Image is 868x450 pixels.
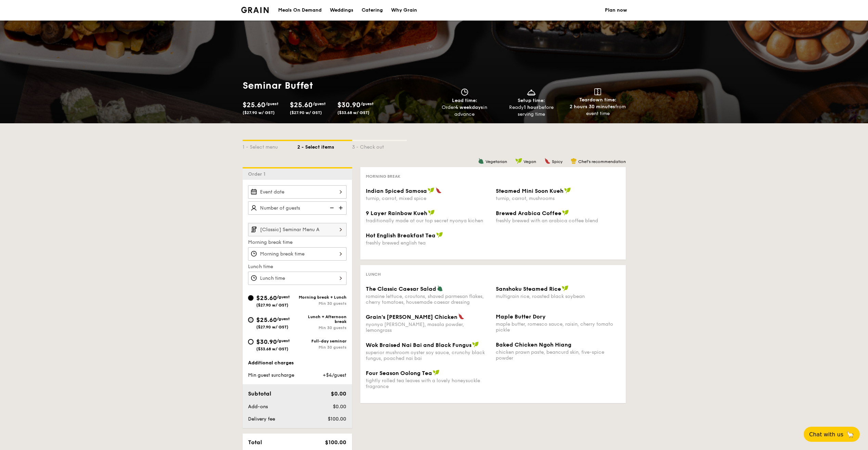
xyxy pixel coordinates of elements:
[518,98,545,103] span: Setup time:
[567,103,629,117] div: from event time
[515,158,522,164] img: icon-vegan.f8ff3823.svg
[594,88,601,95] img: icon-teardown.65201eee.svg
[366,174,400,179] span: Morning break
[496,321,620,333] div: maple butter, romesco sauce, raisin, cherry tomato pickle
[436,187,442,193] img: icon-spicy.37a8142b.svg
[248,339,254,345] input: $30.90/guest($33.68 w/ GST)Full-day seminarMin 30 guests
[804,427,860,442] button: Chat with us🦙
[297,314,347,324] div: Lunch + Afternoon break
[478,158,484,164] img: icon-vegetarian.fe4039eb.svg
[325,439,346,446] span: $100.00
[243,110,275,115] span: ($27.90 w/ GST)
[846,430,854,438] span: 🦙
[570,104,615,110] strong: 2 hours 30 minutes
[552,159,562,164] span: Spicy
[248,295,254,301] input: $25.60/guest($27.90 w/ GST)Morning break + LunchMin 30 guests
[366,322,490,333] div: nyonya [PERSON_NAME], masala powder, lemongrass
[436,232,443,238] img: icon-vegan.f8ff3823.svg
[366,218,490,224] div: traditionally made at our top secret nyonya kichen
[297,301,347,306] div: Min 30 guests
[277,338,290,343] span: /guest
[366,314,457,320] span: Grain's [PERSON_NAME] Chicken
[809,431,843,438] span: Chat with us
[437,285,443,291] img: icon-vegetarian.fe4039eb.svg
[248,360,347,366] div: Additional charges
[452,98,477,103] span: Lead time:
[361,101,374,106] span: /guest
[248,201,347,215] input: Number of guests
[455,104,483,110] strong: 4 weekdays
[564,187,571,193] img: icon-vegan.f8ff3823.svg
[328,416,346,422] span: $100.00
[277,316,290,321] span: /guest
[496,188,563,194] span: Steamed Mini Soon Kueh
[248,263,347,270] label: Lunch time
[501,104,562,118] div: Ready before serving time
[428,187,435,193] img: icon-vegan.f8ff3823.svg
[366,350,490,361] div: superior mushroom oyster soy sauce, crunchy black fungus, poached nai bai
[248,239,347,246] label: Morning break time
[248,317,254,323] input: $25.60/guest($27.90 w/ GST)Lunch + Afternoon breakMin 30 guests
[248,439,262,446] span: Total
[496,341,571,348] span: Baked Chicken Ngoh Hiang
[366,272,381,277] span: Lunch
[458,313,464,320] img: icon-spicy.37a8142b.svg
[248,247,347,261] input: Morning break time
[297,295,347,300] div: Morning break + Lunch
[366,210,427,216] span: 9 Layer Rainbow Kueh
[248,185,347,199] input: Event date
[336,201,347,214] img: icon-add.58712e84.svg
[248,372,294,378] span: Min guest surcharge
[496,196,620,201] div: turnip, carrot, mushrooms
[496,210,561,216] span: Brewed Arabica Coffee
[277,295,290,299] span: /guest
[366,370,432,376] span: Four Season Oolong Tea
[579,97,617,103] span: Teardown time:
[472,341,479,348] img: icon-vegan.f8ff3823.svg
[290,110,322,115] span: ($27.90 w/ GST)
[297,339,347,343] div: Full-day seminar
[248,390,271,397] span: Subtotal
[256,303,288,308] span: ($27.90 w/ GST)
[335,223,347,236] img: icon-chevron-right.3c0dfbd6.svg
[366,342,471,348] span: Wok Braised Nai Bai and Black Fungus
[496,349,620,361] div: chicken prawn paste, beancurd skin, five-spice powder
[333,404,346,410] span: $0.00
[496,286,561,292] span: Sanshoku Steamed Rice
[248,272,347,285] input: Lunch time
[248,171,268,177] span: Order 1
[248,416,275,422] span: Delivery fee
[256,347,288,351] span: ($33.68 w/ GST)
[256,294,277,302] span: $25.60
[366,188,427,194] span: Indian Spiced Samosa
[241,7,269,13] a: Logotype
[562,210,569,216] img: icon-vegan.f8ff3823.svg
[265,101,278,106] span: /guest
[485,159,507,164] span: Vegetarian
[366,196,490,201] div: turnip, carrot, mixed spice
[297,325,347,330] div: Min 30 guests
[297,345,347,350] div: Min 30 guests
[459,88,470,96] img: icon-clock.2db775ea.svg
[496,218,620,224] div: freshly brewed with an arabica coffee blend
[526,88,536,96] img: icon-dish.430c3a2e.svg
[352,141,407,151] div: 3 - Check out
[331,390,346,397] span: $0.00
[434,104,495,118] div: Order in advance
[496,313,546,320] span: Maple Butter Dory
[366,286,436,292] span: The Classic Caesar Salad
[297,141,352,151] div: 2 - Select items
[256,316,277,324] span: $25.60
[366,232,436,239] span: Hot English Breakfast Tea
[337,101,361,109] span: $30.90
[366,240,490,246] div: freshly brewed english tea
[433,370,440,376] img: icon-vegan.f8ff3823.svg
[578,159,626,164] span: Chef's recommendation
[243,141,297,151] div: 1 - Select menu
[524,104,539,110] strong: 1 hour
[243,101,265,109] span: $25.60
[290,101,313,109] span: $25.60
[256,325,288,329] span: ($27.90 w/ GST)
[496,293,620,299] div: multigrain rice, roasted black soybean
[428,210,435,216] img: icon-vegan.f8ff3823.svg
